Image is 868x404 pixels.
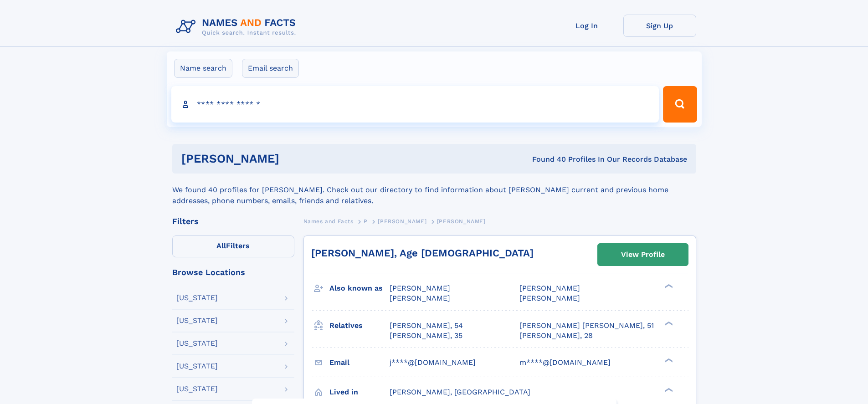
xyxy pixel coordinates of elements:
a: [PERSON_NAME], Age [DEMOGRAPHIC_DATA] [311,247,534,259]
h1: [PERSON_NAME] [181,153,406,164]
label: Name search [174,59,232,78]
a: [PERSON_NAME], 35 [390,331,462,341]
a: [PERSON_NAME], 28 [519,331,593,341]
div: [US_STATE] [176,340,218,347]
div: ❯ [663,387,673,393]
div: Found 40 Profiles In Our Records Database [406,154,687,164]
span: [PERSON_NAME] [390,284,450,292]
div: ❯ [663,320,673,326]
a: P [364,215,368,227]
label: Email search [242,59,299,78]
span: [PERSON_NAME] [437,218,486,225]
a: [PERSON_NAME], 54 [390,321,463,331]
div: View Profile [621,244,665,265]
h3: Also known as [329,281,390,296]
h3: Email [329,355,390,370]
a: Names and Facts [303,215,354,227]
h3: Lived in [329,384,390,400]
a: [PERSON_NAME] [378,215,426,227]
div: ❯ [663,357,673,363]
span: [PERSON_NAME] [378,218,426,225]
img: Logo Names and Facts [172,15,303,39]
label: Filters [172,235,294,257]
div: We found 40 profiles for [PERSON_NAME]. Check out our directory to find information about [PERSON... [172,174,696,206]
a: [PERSON_NAME] [PERSON_NAME], 51 [519,321,654,331]
a: Log In [550,15,623,37]
span: [PERSON_NAME] [519,284,580,292]
span: All [216,241,226,250]
div: Filters [172,217,294,225]
button: Search Button [663,86,697,123]
div: Browse Locations [172,268,294,276]
div: ❯ [663,283,673,289]
a: View Profile [598,244,688,266]
div: [US_STATE] [176,363,218,370]
div: [US_STATE] [176,385,218,393]
span: P [364,218,368,225]
div: [US_STATE] [176,317,218,324]
span: [PERSON_NAME], [GEOGRAPHIC_DATA] [390,388,530,396]
span: [PERSON_NAME] [390,294,450,302]
span: [PERSON_NAME] [519,294,580,302]
a: Sign Up [623,15,696,37]
div: [US_STATE] [176,294,218,302]
h3: Relatives [329,318,390,333]
input: search input [171,86,659,123]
